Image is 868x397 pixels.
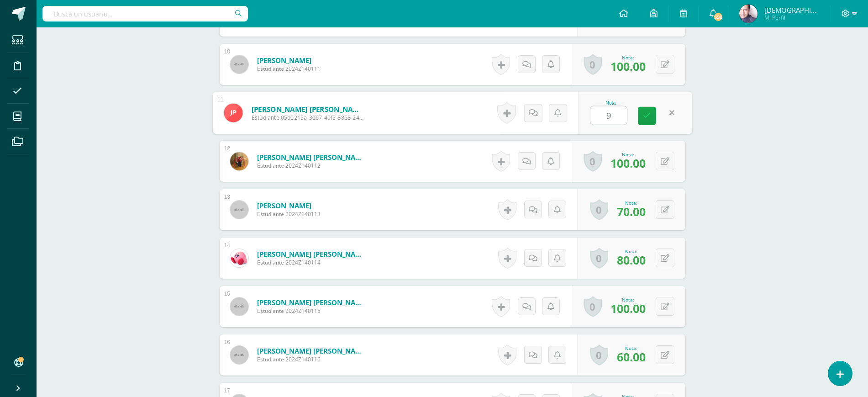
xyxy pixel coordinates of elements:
a: [PERSON_NAME] [257,56,321,65]
input: Busca un usuario... [42,6,248,21]
span: 80.00 [617,252,646,268]
img: 089b4683cd403c2154ff1001a38073b0.png [224,103,242,122]
span: 100.00 [610,301,646,316]
span: 70.00 [617,204,646,219]
img: 45x45 [230,346,248,364]
div: Nota [590,101,631,106]
img: f779a4e8ad232e87fc701809dd56c7cb.png [230,152,248,170]
a: 0 [590,199,608,220]
img: 45x45 [230,201,248,219]
div: Nota: [617,200,646,206]
div: Nota: [617,345,646,351]
a: 0 [590,248,608,269]
span: Estudiante 2024Z140114 [257,259,367,266]
a: 0 [584,296,602,317]
span: 558 [713,12,723,22]
a: [PERSON_NAME] [PERSON_NAME] [257,153,367,162]
img: 45x45 [230,55,248,74]
input: 0-100.0 [590,106,627,125]
span: Estudiante 2024Z140111 [257,65,321,73]
div: Nota: [617,248,646,254]
span: Mi Perfil [764,14,819,21]
img: 79fb20015a61b4c8cdc707d4784fb437.png [230,249,248,267]
a: 0 [590,344,608,365]
span: Estudiante 2024Z140115 [257,307,367,315]
a: 0 [584,151,602,172]
a: 0 [584,54,602,75]
span: 100.00 [610,155,646,171]
img: 45x45 [230,297,248,316]
span: [DEMOGRAPHIC_DATA] [764,5,819,15]
span: 60.00 [617,349,646,365]
div: Nota: [610,296,646,303]
img: bb97c0accd75fe6aba3753b3e15f42da.png [739,5,758,23]
span: 100.00 [610,58,646,74]
a: [PERSON_NAME] [PERSON_NAME] [251,104,364,114]
span: Estudiante 2024Z140112 [257,162,367,169]
a: [PERSON_NAME] [PERSON_NAME] [257,249,367,259]
div: Nota: [610,151,646,158]
a: [PERSON_NAME] [257,201,321,210]
a: [PERSON_NAME] [PERSON_NAME] [257,346,367,355]
span: Estudiante 05d0215a-3067-49f5-8868-24cb385c9c8d [251,114,364,122]
span: Estudiante 2024Z140116 [257,355,367,363]
a: [PERSON_NAME] [PERSON_NAME] [257,298,367,307]
div: Nota: [610,54,646,61]
span: Estudiante 2024Z140113 [257,210,321,218]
